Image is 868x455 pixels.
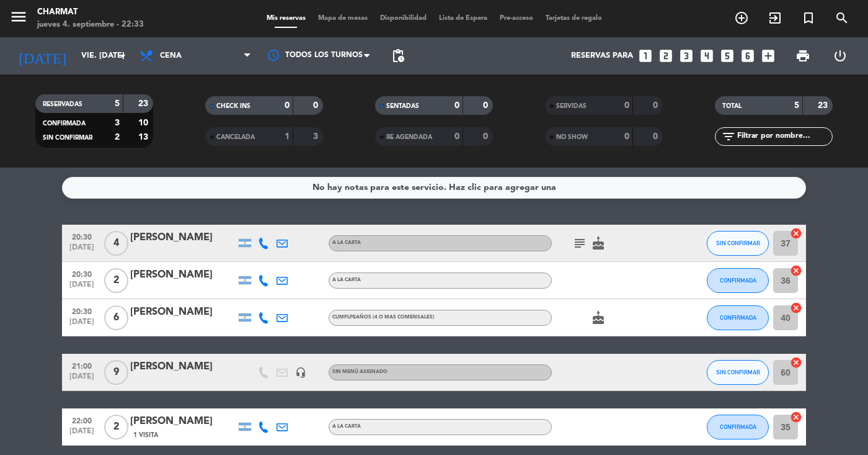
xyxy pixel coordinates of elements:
i: looks_one [637,48,653,64]
button: CONFIRMADA [707,268,769,293]
strong: 0 [454,101,459,110]
div: LOG OUT [821,37,859,74]
i: cake [591,310,606,325]
span: A LA CARTA [332,277,361,282]
div: jueves 4. septiembre - 22:33 [37,19,144,31]
i: arrow_drop_down [115,48,130,63]
span: A LA CARTA [332,240,361,245]
span: RESERVADAS [43,101,82,107]
strong: 10 [138,119,151,127]
span: 20:30 [66,266,97,281]
button: CONFIRMADA [707,415,769,439]
span: Pre-acceso [494,15,539,22]
button: CONFIRMADA [707,305,769,330]
span: [DATE] [66,281,97,295]
i: looks_4 [699,48,715,64]
strong: 3 [115,119,120,127]
span: SENTADAS [386,103,419,109]
button: SIN CONFIRMAR [707,231,769,256]
strong: 0 [653,132,660,141]
span: A LA CARTA [332,424,361,429]
span: 2 [104,268,128,293]
strong: 2 [115,133,120,142]
div: No hay notas para este servicio. Haz clic para agregar una [312,181,556,195]
i: power_settings_new [833,48,848,63]
i: headset_mic [295,367,306,378]
span: Tarjetas de regalo [539,15,608,22]
div: [PERSON_NAME] [130,230,236,246]
i: looks_two [658,48,674,64]
span: 20:30 [66,229,97,243]
span: Sin menú asignado [332,369,387,374]
span: CONFIRMADA [43,120,86,127]
i: exit_to_app [768,11,782,25]
i: looks_5 [719,48,735,64]
strong: 23 [138,99,151,108]
i: [DATE] [9,42,75,70]
span: Cena [160,52,182,60]
strong: 13 [138,133,151,142]
span: SIN CONFIRMAR [716,369,760,376]
div: [PERSON_NAME] [130,413,236,430]
span: 6 [104,305,128,330]
span: Lista de Espera [433,15,494,22]
span: 2 [104,415,128,439]
button: SIN CONFIRMAR [707,360,769,385]
span: print [795,48,810,63]
strong: 0 [483,101,490,110]
span: Disponibilidad [374,15,433,22]
strong: 5 [794,101,799,110]
i: cancel [790,356,802,369]
input: Filtrar por nombre... [736,130,832,143]
i: looks_6 [740,48,756,64]
i: looks_3 [678,48,694,64]
i: turned_in_not [801,11,816,25]
i: cancel [790,264,802,277]
span: SIN CONFIRMAR [716,240,760,246]
span: Reservas para [571,51,633,61]
span: NO SHOW [556,134,588,140]
strong: 0 [483,132,490,141]
span: Mapa de mesas [312,15,374,22]
strong: 0 [653,101,660,110]
span: 9 [104,360,128,385]
i: filter_list [721,129,736,144]
button: menu [9,7,28,30]
strong: 0 [624,101,629,110]
strong: 0 [313,101,321,110]
div: [PERSON_NAME] [130,304,236,320]
div: [PERSON_NAME] [130,359,236,375]
span: CONFIRMADA [720,277,756,284]
span: pending_actions [391,48,405,63]
span: [DATE] [66,372,97,387]
span: [DATE] [66,318,97,332]
i: add_box [760,48,776,64]
strong: 0 [285,101,290,110]
span: CUMPLPEAÑOS (4 o mas comensales) [332,315,435,320]
span: 22:00 [66,413,97,427]
span: CONFIRMADA [720,314,756,321]
div: Charmat [37,6,144,19]
span: 4 [104,231,128,256]
i: cancel [790,227,802,240]
span: 1 Visita [133,430,158,440]
span: CHECK INS [216,103,250,109]
span: [DATE] [66,243,97,258]
strong: 5 [115,99,120,108]
i: search [835,11,849,25]
span: SERVIDAS [556,103,587,109]
i: cake [591,236,606,251]
span: Mis reservas [260,15,312,22]
span: CONFIRMADA [720,423,756,430]
strong: 1 [285,132,290,141]
strong: 3 [313,132,321,141]
span: CANCELADA [216,134,255,140]
span: RE AGENDADA [386,134,432,140]
i: menu [9,7,28,26]
i: cancel [790,411,802,423]
span: 20:30 [66,304,97,318]
i: subject [572,236,587,251]
span: TOTAL [722,103,742,109]
i: add_circle_outline [734,11,749,25]
span: SIN CONFIRMAR [43,135,92,141]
